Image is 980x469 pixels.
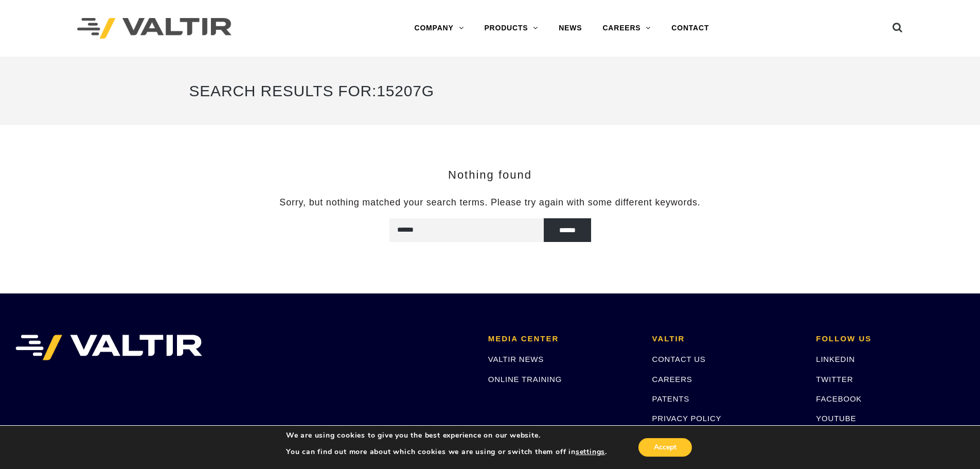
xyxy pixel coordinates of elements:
[816,394,862,403] a: FACEBOOK
[548,18,592,39] a: NEWS
[77,18,231,39] img: Valtir
[816,375,853,384] a: TWITTER
[816,335,965,343] h2: FOLLOW US
[816,414,856,423] a: YOUTUBE
[652,414,722,423] a: PRIVACY POLICY
[15,335,202,360] img: VALTIR
[652,355,706,363] a: CONTACT US
[652,394,690,403] a: PATENTS
[189,197,791,209] p: Sorry, but nothing matched your search terms. Please try again with some different keywords.
[488,335,637,343] h2: MEDIA CENTER
[488,375,562,384] a: ONLINE TRAINING
[488,355,544,363] a: VALTIR NEWS
[286,447,607,457] p: You can find out more about which cookies we are using or switch them off in .
[576,447,605,457] button: settings
[592,18,661,39] a: CAREERS
[474,18,548,39] a: PRODUCTS
[404,18,474,39] a: COMPANY
[652,375,692,384] a: CAREERS
[816,355,855,363] a: LINKEDIN
[189,169,791,181] h3: Nothing found
[189,72,791,110] h1: Search Results for:
[661,18,719,39] a: CONTACT
[652,335,801,343] h2: VALTIR
[286,431,607,440] p: We are using cookies to give you the best experience on our website.
[377,82,434,99] span: 15207G
[638,438,692,457] button: Accept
